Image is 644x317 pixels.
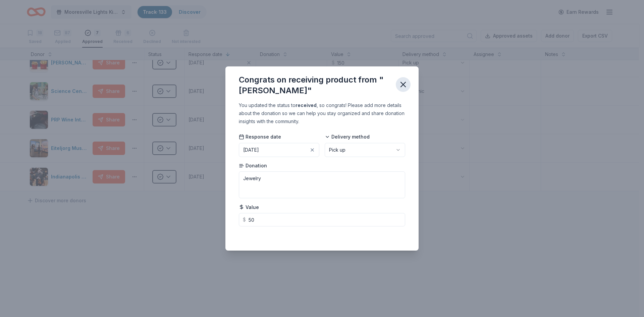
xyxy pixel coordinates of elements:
div: You updated the status to , so congrats! Please add more details about the donation so we can hel... [239,101,405,125]
span: Response date [239,134,281,140]
div: Congrats on receiving product from "[PERSON_NAME]" [239,74,390,96]
b: received [296,102,317,108]
textarea: Jewelry [239,171,405,198]
div: [DATE] [243,146,259,154]
span: Value [239,204,259,211]
button: [DATE] [239,143,319,157]
span: Delivery method [325,134,370,140]
span: Donation [239,162,267,169]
